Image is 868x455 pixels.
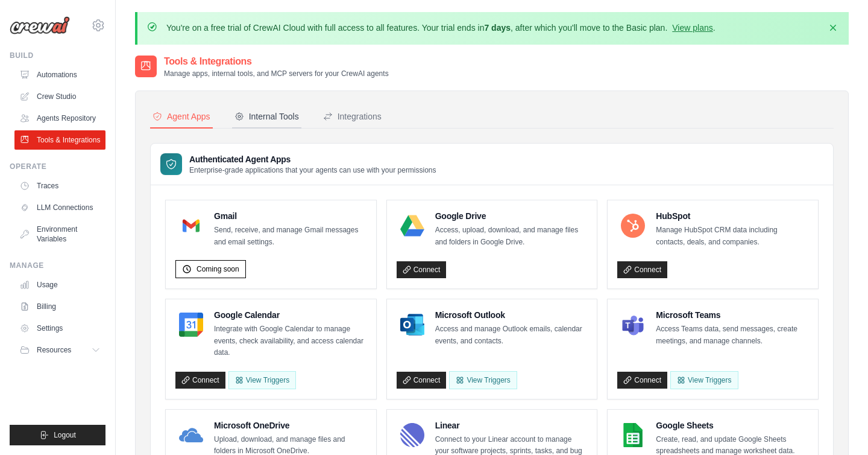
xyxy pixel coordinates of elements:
[435,210,588,222] h4: Google Drive
[672,23,712,33] a: View plans
[197,264,239,274] span: Coming soon
[14,176,105,196] a: Traces
[656,210,808,222] h4: HubSpot
[14,319,105,338] a: Settings
[228,371,296,389] button: View Triggers
[321,106,384,129] button: Integrations
[37,345,71,355] span: Resources
[621,313,645,337] img: Microsoft Teams Logo
[14,220,105,249] a: Environment Variables
[214,224,366,248] p: Send, receive, and manage Gmail messages and email settings.
[14,340,105,360] button: Resources
[621,214,645,238] img: HubSpot Logo
[153,110,210,122] div: Agent Apps
[189,153,436,165] h3: Authenticated Agent Apps
[435,419,588,431] h4: Linear
[14,87,105,106] a: Crew Studio
[232,106,301,129] button: Internal Tools
[484,23,511,33] strong: 7 days
[189,165,436,175] p: Enterprise-grade applications that your agents can use with your permissions
[14,130,105,150] a: Tools & Integrations
[10,261,105,270] div: Manage
[435,309,588,321] h4: Microsoft Outlook
[400,313,424,337] img: Microsoft Outlook Logo
[10,51,105,60] div: Build
[400,423,424,447] img: Linear Logo
[214,210,366,222] h4: Gmail
[214,323,366,359] p: Integrate with Google Calendar to manage events, check availability, and access calendar data.
[175,372,225,389] a: Connect
[656,419,808,431] h4: Google Sheets
[323,110,382,122] div: Integrations
[656,309,808,321] h4: Microsoft Teams
[150,106,213,129] button: Agent Apps
[397,261,447,278] a: Connect
[617,261,667,278] a: Connect
[670,371,738,389] : View Triggers
[14,65,105,84] a: Automations
[234,110,299,122] div: Internal Tools
[179,214,203,238] img: Gmail Logo
[400,214,424,238] img: Google Drive Logo
[54,430,76,440] span: Logout
[656,224,808,248] p: Manage HubSpot CRM data including contacts, deals, and companies.
[214,419,366,431] h4: Microsoft OneDrive
[14,109,105,128] a: Agents Repository
[164,54,389,69] h2: Tools & Integrations
[10,162,105,171] div: Operate
[435,224,588,248] p: Access, upload, download, and manage files and folders in Google Drive.
[14,198,105,217] a: LLM Connections
[621,423,645,447] img: Google Sheets Logo
[656,323,808,347] p: Access Teams data, send messages, create meetings, and manage channels.
[166,22,715,34] p: You're on a free trial of CrewAI Cloud with full access to all features. Your trial ends in , aft...
[617,372,667,389] a: Connect
[179,313,203,337] img: Google Calendar Logo
[397,372,447,389] a: Connect
[214,309,366,321] h4: Google Calendar
[14,275,105,294] a: Usage
[435,323,588,347] p: Access and manage Outlook emails, calendar events, and contacts.
[449,371,517,389] : View Triggers
[10,16,70,34] img: Logo
[14,297,105,316] a: Billing
[10,425,105,445] button: Logout
[179,423,203,447] img: Microsoft OneDrive Logo
[164,69,389,78] p: Manage apps, internal tools, and MCP servers for your CrewAI agents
